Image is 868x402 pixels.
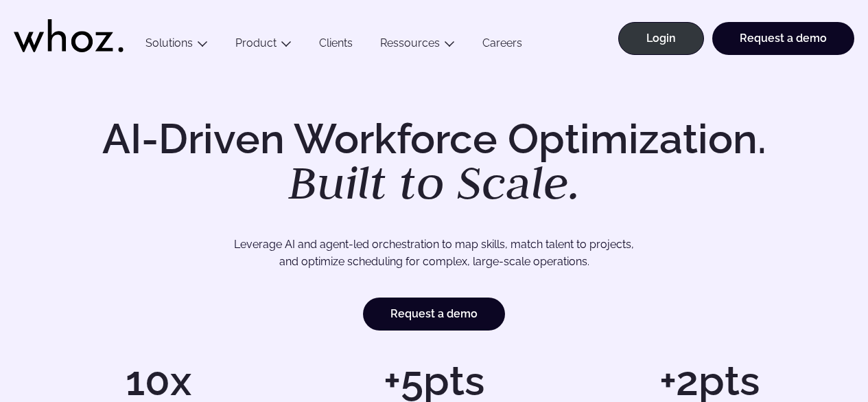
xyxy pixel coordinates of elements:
a: Careers [469,36,536,55]
a: Product [235,36,277,49]
h1: 10x [27,360,290,401]
a: Login [618,22,704,55]
h1: AI-Driven Workforce Optimization. [83,118,786,206]
a: Clients [305,36,366,55]
button: Solutions [132,36,222,55]
p: Leverage AI and agent-led orchestration to map skills, match talent to projects, and optimize sch... [68,236,800,271]
a: Request a demo [363,298,505,331]
em: Built to Scale. [288,152,580,212]
h1: +5pts [303,360,565,401]
a: Request a demo [712,22,854,55]
a: Ressources [380,36,440,49]
button: Product [222,36,305,55]
h1: +2pts [578,360,841,401]
button: Ressources [366,36,469,55]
